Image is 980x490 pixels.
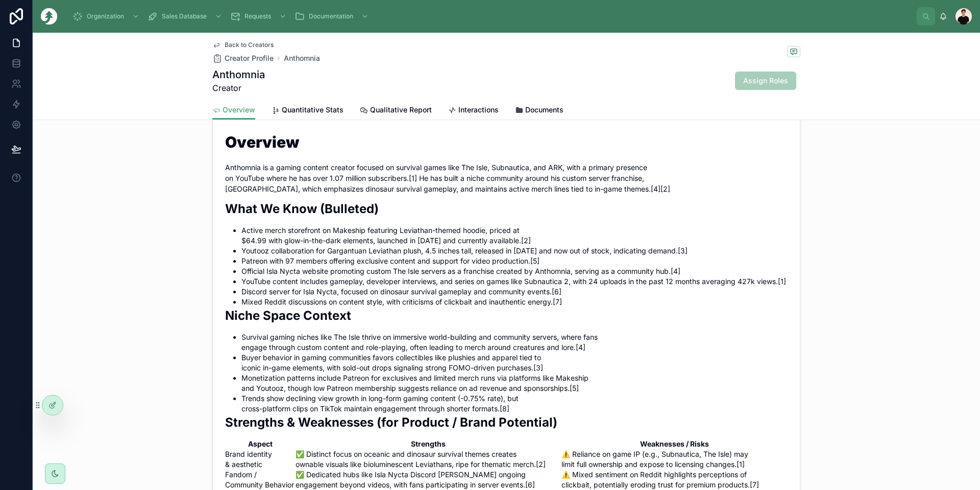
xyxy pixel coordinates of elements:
[212,101,255,120] a: Overview
[284,53,320,63] a: Anthomnia
[227,7,291,26] a: Requests
[241,225,788,246] li: Active merch storefront on Makeship featuring Leviathan-themed hoodie, priced at $64.99 with glow...
[225,439,296,449] th: Aspect
[370,105,432,115] span: Qualitative Report
[225,307,788,324] h2: Niche Space Context
[212,41,274,49] a: Back to Creators
[296,449,561,470] td: ✅ Distinct focus on oceanic and dinosaur survival themes creates ownable visuals like bioluminesc...
[296,439,561,449] th: Strengths
[225,162,788,194] p: Anthomnia is a gaming content creator focused on survival games like The Isle, Subnautica, and AR...
[225,200,788,217] h2: What We Know (Bulleted)
[41,8,57,25] img: App logo
[69,7,144,26] a: Organization
[65,5,917,28] div: scrollable content
[212,67,265,82] h1: Anthomnia
[212,82,265,94] span: Creator
[241,276,788,287] li: YouTube content includes gameplay, developer interviews, and series on games like Subnautica 2, w...
[241,332,788,353] li: Survival gaming niches like The Isle thrive on immersive world-building and community servers, wh...
[561,439,788,449] th: Weaknesses / Risks
[225,470,296,490] td: Fandom / Community Behavior
[225,449,296,470] td: Brand identity & aesthetic
[241,353,788,373] li: Buyer behavior in gaming communities favors collectibles like plushies and apparel tied to iconic...
[241,393,788,414] li: Trends show declining view growth in long-form gaming content (-0.75% rate), but cross-platform c...
[162,12,207,20] span: Sales Database
[241,256,788,266] li: Patreon with 97 members offering exclusive content and support for video production.[5]
[241,246,788,256] li: Youtooz collaboration for Gargantuan Leviathan plush, 4.5 inches tall, released in [DATE] and now...
[244,12,271,20] span: Requests
[87,12,124,20] span: Organization
[448,101,499,121] a: Interactions
[291,7,374,26] a: Documentation
[223,105,255,115] span: Overview
[225,134,788,150] h1: Overview
[360,101,432,121] a: Qualitative Report
[272,101,344,121] a: Quantitative Stats
[296,470,561,490] td: ✅ Dedicated hubs like Isla Nycta Discord [PERSON_NAME] ongoing engagement beyond videos, with fan...
[241,297,788,307] li: Mixed Reddit discussions on content style, with criticisms of clickbait and inauthentic energy.[7]
[309,12,353,20] span: Documentation
[561,470,788,490] td: ⚠️ Mixed sentiment on Reddit highlights perceptions of clickbait, potentially eroding trust for p...
[225,53,274,63] span: Creator Profile
[144,7,227,26] a: Sales Database
[225,414,788,431] h2: Strengths & Weaknesses (for Product / Brand Potential)
[241,287,788,297] li: Discord server for Isla Nycta, focused on dinosaur survival gameplay and community events.[6]
[458,105,499,115] span: Interactions
[241,373,788,393] li: Monetization patterns include Patreon for exclusives and limited merch runs via platforms like Ma...
[212,53,274,63] a: Creator Profile
[525,105,563,115] span: Documents
[561,449,788,470] td: ⚠️ Reliance on game IP (e.g., Subnautica, The Isle) may limit full ownership and expose to licens...
[515,101,563,121] a: Documents
[241,266,788,276] li: Official Isla Nycta website promoting custom The Isle servers as a franchise created by Anthomnia...
[225,41,274,49] span: Back to Creators
[282,105,344,115] span: Quantitative Stats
